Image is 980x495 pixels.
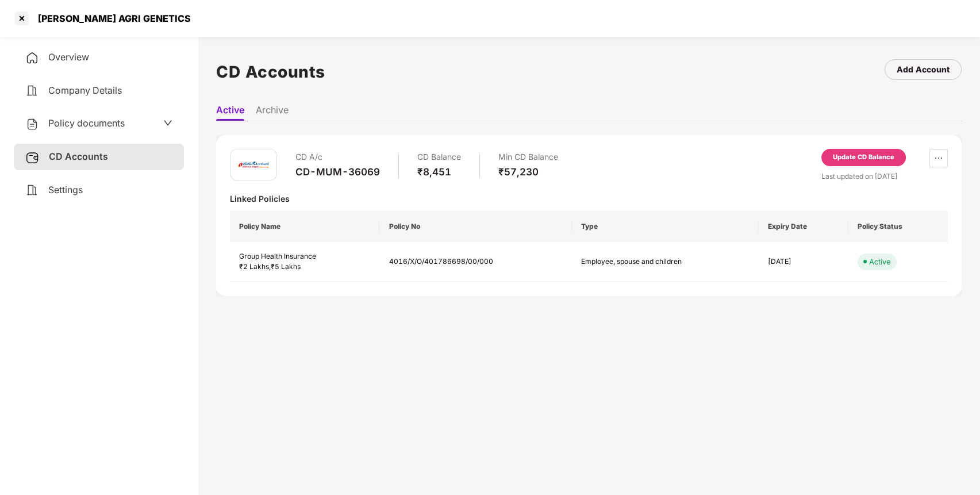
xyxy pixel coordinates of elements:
span: ₹2 Lakhs , [239,262,271,271]
li: Active [216,104,244,121]
li: Archive [256,104,289,121]
div: CD Balance [417,149,461,166]
td: [DATE] [758,242,848,283]
span: CD Accounts [49,151,108,162]
div: ₹57,230 [498,166,558,178]
th: Policy Name [230,211,379,242]
span: Policy documents [48,117,125,129]
div: Linked Policies [230,193,948,204]
div: Update CD Balance [833,152,894,163]
img: svg+xml;base64,PHN2ZyB4bWxucz0iaHR0cDovL3d3dy53My5vcmcvMjAwMC9zdmciIHdpZHRoPSIyNCIgaGVpZ2h0PSIyNC... [25,51,39,65]
span: down [163,118,172,128]
span: Company Details [48,85,122,96]
div: CD A/c [295,149,380,166]
div: Employee, spouse and children [581,256,708,267]
th: Policy Status [848,211,948,242]
div: Last updated on [DATE] [821,171,948,182]
img: svg+xml;base64,PHN2ZyB4bWxucz0iaHR0cDovL3d3dy53My5vcmcvMjAwMC9zdmciIHdpZHRoPSIyNCIgaGVpZ2h0PSIyNC... [25,117,39,131]
span: ellipsis [930,154,947,163]
th: Expiry Date [758,211,848,242]
div: Active [869,256,891,267]
th: Policy No [379,211,571,242]
div: Min CD Balance [498,149,558,166]
img: svg+xml;base64,PHN2ZyB4bWxucz0iaHR0cDovL3d3dy53My5vcmcvMjAwMC9zdmciIHdpZHRoPSIyNCIgaGVpZ2h0PSIyNC... [25,84,39,98]
div: [PERSON_NAME] AGRI GENETICS [31,13,191,24]
th: Type [572,211,759,242]
div: Group Health Insurance [239,251,370,262]
span: Overview [48,51,89,63]
div: ₹8,451 [417,166,461,178]
td: 4016/X/O/401786698/00/000 [379,242,571,283]
span: Settings [48,184,83,195]
div: Add Account [897,63,950,76]
button: ellipsis [929,149,948,167]
h1: CD Accounts [216,59,325,85]
div: CD-MUM-36069 [295,166,380,178]
img: icici.png [236,159,271,171]
img: svg+xml;base64,PHN2ZyB4bWxucz0iaHR0cDovL3d3dy53My5vcmcvMjAwMC9zdmciIHdpZHRoPSIyNCIgaGVpZ2h0PSIyNC... [25,183,39,197]
img: svg+xml;base64,PHN2ZyB3aWR0aD0iMjUiIGhlaWdodD0iMjQiIHZpZXdCb3g9IjAgMCAyNSAyNCIgZmlsbD0ibm9uZSIgeG... [25,151,40,164]
span: ₹5 Lakhs [271,262,301,271]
